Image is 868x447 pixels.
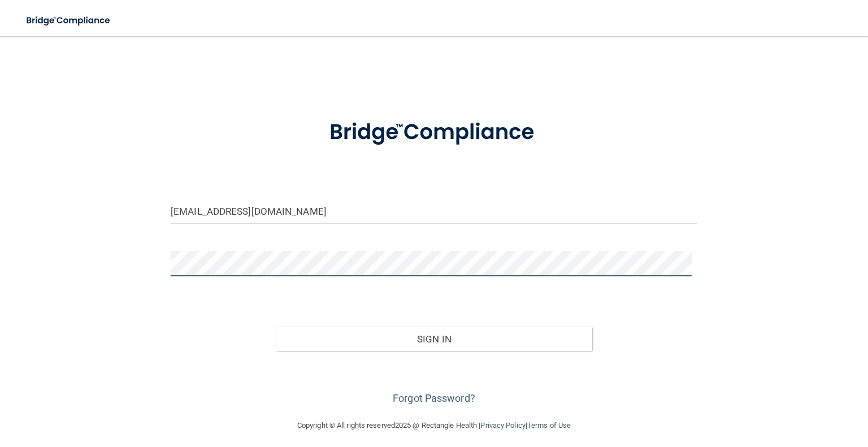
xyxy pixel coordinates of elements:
a: Terms of Use [527,421,571,429]
img: bridge_compliance_login_screen.278c3ca4.svg [307,104,562,161]
iframe: Drift Widget Chat Controller [673,367,854,412]
a: Forgot Password? [393,392,475,404]
input: Email [171,198,697,224]
a: Privacy Policy [480,421,525,429]
button: Sign In [276,327,592,351]
div: Copyright © All rights reserved 2025 @ Rectangle Health | | [228,407,640,444]
img: bridge_compliance_login_screen.278c3ca4.svg [17,9,121,32]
